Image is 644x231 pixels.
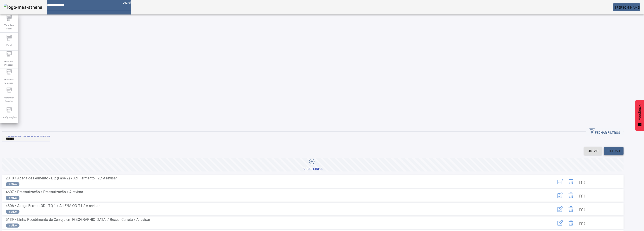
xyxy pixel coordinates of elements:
span: 5139 / Linha-Recebimento de Cerveja em [GEOGRAPHIC_DATA] / Receb. Carreta / A revisar [6,217,150,222]
span: Gerenciar Paradas [2,95,16,104]
span: Template Fabril [2,22,16,32]
button: Delete [566,204,577,214]
mat-label: Pesquise por Código, descrição, descrição abreviada ou descrição SAP [6,134,96,137]
span: Gerenciar Processo [2,58,16,68]
span: Gerenciar Materiais [2,76,16,86]
button: Mais [577,204,587,214]
span: Fabril [5,42,13,48]
button: Feedback - Mostrar pesquisa [635,100,644,131]
span: LIMPAR [588,149,599,153]
img: logo-mes-athena [4,4,43,11]
button: Mais [577,176,587,187]
button: LIMPAR [584,147,602,155]
span: 2010 / Adega de Fermento - L 2 (Fase 2) / Ad. Fermento F2 / A revisar [6,176,117,180]
span: Inativo [8,196,17,200]
span: Configurações [0,114,18,121]
span: FILTRAR [608,149,620,153]
button: FILTRAR [604,147,624,155]
span: 4607 / Pressurização / Pressurização / A revisar [6,190,83,194]
span: Inativo [8,224,17,228]
button: Delete [566,190,577,201]
span: Inativo [8,182,17,186]
button: Delete [566,217,577,228]
div: Criar linha [303,167,322,171]
span: Feedback [638,105,642,120]
button: Criar linha [2,158,624,171]
button: Mais [577,190,587,201]
span: [PERSON_NAME] [615,6,640,9]
button: Delete [566,176,577,187]
span: 4306 / Adega Fermat OD - TQ 1 / Ad.F/M OD T1 / A revisar [6,204,100,208]
span: Inativo [8,210,17,214]
button: Mais [577,217,587,228]
span: FECHAR FILTROS [589,128,620,135]
button: FECHAR FILTROS [586,128,624,136]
